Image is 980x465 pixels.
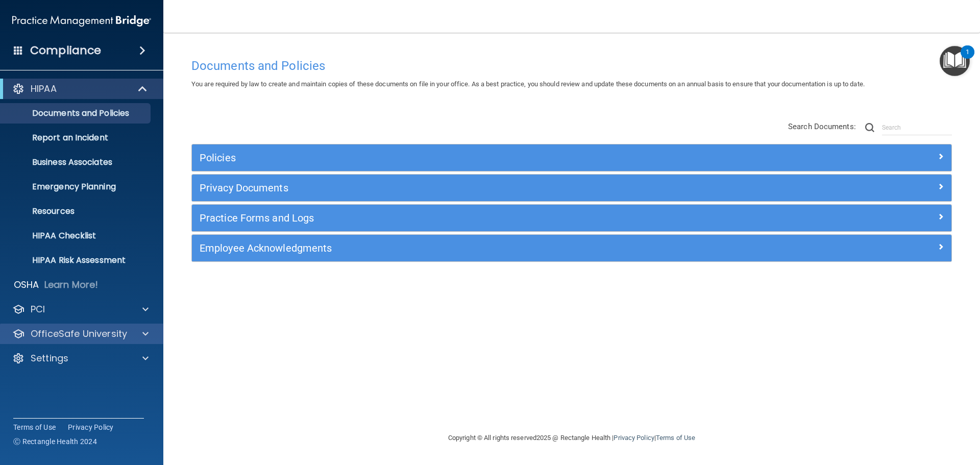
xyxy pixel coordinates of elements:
a: Employee Acknowledgments [200,240,944,256]
a: Practice Forms and Logs [200,210,944,226]
a: Privacy Policy [68,422,114,432]
p: OSHA [14,279,39,291]
p: Business Associates [7,157,146,167]
p: PCI [31,303,45,315]
h5: Employee Acknowledgments [200,242,754,254]
a: Terms of Use [13,422,56,432]
a: Privacy Policy [614,434,654,442]
p: Documents and Policies [7,108,146,118]
h5: Privacy Documents [200,182,754,193]
a: Settings [12,352,149,364]
p: HIPAA Risk Assessment [7,255,146,265]
a: OfficeSafe University [12,328,149,340]
p: Resources [7,206,146,216]
p: Report an Incident [7,133,146,143]
h4: Compliance [30,43,101,58]
p: Emergency Planning [7,182,146,192]
a: Privacy Documents [200,180,944,196]
p: HIPAA [31,83,57,95]
h5: Practice Forms and Logs [200,212,754,224]
button: Open Resource Center, 1 new notification [940,46,970,76]
span: Ⓒ Rectangle Health 2024 [13,436,97,447]
a: HIPAA [12,83,148,95]
h4: Documents and Policies [191,59,952,72]
input: Search [882,120,952,135]
h5: Policies [200,152,754,163]
p: Learn More! [44,279,99,291]
p: HIPAA Checklist [7,231,146,241]
span: You are required by law to create and maintain copies of these documents on file in your office. ... [191,80,865,88]
img: ic-search.3b580494.png [865,123,874,132]
img: PMB logo [12,11,151,31]
div: Copyright © All rights reserved 2025 @ Rectangle Health | | [385,422,758,454]
div: 1 [966,52,969,65]
p: Settings [31,352,68,364]
p: OfficeSafe University [31,328,127,340]
a: Policies [200,150,944,166]
a: Terms of Use [656,434,695,442]
a: PCI [12,303,149,315]
span: Search Documents: [788,122,856,131]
